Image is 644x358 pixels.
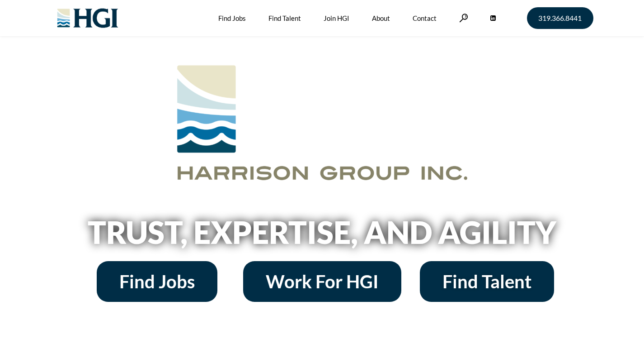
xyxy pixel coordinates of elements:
span: Work For HGI [266,272,379,291]
span: Find Talent [442,272,531,291]
h2: Trust, Expertise, and Agility [65,217,580,248]
a: Find Talent [420,261,554,302]
a: 319.366.8441 [527,7,593,29]
a: Search [459,14,468,22]
a: Work For HGI [243,261,401,302]
span: Find Jobs [119,272,195,291]
span: 319.366.8441 [538,14,582,22]
a: Find Jobs [97,261,217,302]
